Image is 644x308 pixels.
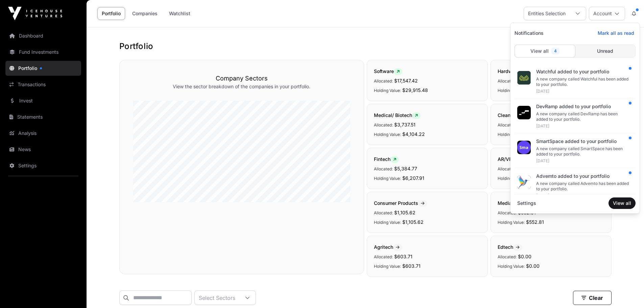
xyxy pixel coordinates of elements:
span: Allocated: [374,254,393,259]
button: Account [589,7,625,20]
div: A new company called SmartSpace has been added to your portfolio. [536,146,630,157]
span: Holding Value: [498,264,525,269]
div: [DATE] [536,89,630,94]
span: Hardware [498,68,529,74]
a: DevRamp added to your portfolioA new company called DevRamp has been added to your portfolio.[DATE] [515,99,636,133]
div: Advemto added to your portfolio [536,173,630,180]
span: $552.81 [526,219,544,225]
button: Clear [573,291,612,305]
a: Invest [5,93,81,108]
span: Notifications [512,27,546,39]
a: Statements [5,110,81,124]
span: Allocated: [498,122,517,127]
button: View all [609,197,636,209]
h1: Portfolio [119,41,612,52]
span: $4,104.22 [402,131,425,137]
iframe: Chat Widget [610,276,644,308]
span: Holding Value: [498,88,525,93]
img: Icehouse Ventures Logo [8,7,62,20]
span: Holding Value: [374,132,401,137]
div: Select Sectors [195,291,239,305]
span: Allocated: [374,78,393,84]
div: A new company called Advemto has been added to your portfolio. [536,181,630,192]
span: Holding Value: [498,176,525,181]
span: Allocated: [498,254,517,259]
div: A new company called DevRamp has been added to your portfolio. [536,111,630,122]
a: Settings [5,158,81,173]
span: $3,737.51 [394,122,415,127]
span: Mark all as read [598,30,634,37]
span: Software [374,68,402,74]
span: Allocated: [374,166,393,171]
a: Watchlist [165,7,195,20]
img: watchful_ai_logo.jpeg [517,71,531,85]
span: Allocated: [374,122,393,127]
span: Medical/ Biotech [374,112,421,118]
a: SmartSpace added to your portfolioA new company called SmartSpace has been added to your portfoli... [515,134,636,168]
a: Dashboard [5,28,81,43]
div: [DATE] [536,158,630,164]
span: $6,207.91 [402,175,424,181]
span: Holding Value: [374,88,401,93]
a: Advemto added to your portfolioA new company called Advemto has been added to your portfolio.[DATE] [515,169,636,203]
span: View all [613,200,631,207]
span: $17,547.42 [394,78,418,84]
span: $0.00 [526,263,540,269]
div: Watchful added to your portfolio [536,68,630,75]
span: Cleantech [498,112,529,118]
span: $0.00 [518,254,531,259]
span: Holding Value: [498,132,525,137]
div: Entities Selection [524,7,570,20]
span: $603.71 [402,263,421,269]
span: Holding Value: [374,264,401,269]
div: [DATE] [536,123,630,129]
a: Portfolio [5,61,81,76]
button: Mark all as read [594,28,638,39]
span: $5,384.77 [394,166,417,171]
span: $1,105.62 [402,219,424,225]
img: SVGs_DevRamp.svg [517,106,531,119]
span: Allocated: [374,210,393,215]
a: News [5,142,81,157]
img: 1653601112585.jpeg [517,175,531,189]
span: Holding Value: [498,220,525,225]
span: AR/VR & Gaming [498,156,544,162]
span: Consumer Products [374,200,427,206]
a: Companies [128,7,162,20]
div: [DATE] [536,193,630,198]
div: SmartSpace added to your portfolio [536,138,630,145]
span: Allocated: [498,166,517,171]
span: Fintech [374,156,399,162]
span: $1,105.62 [394,210,415,215]
h3: Company Sectors [133,74,350,83]
span: Allocated: [498,78,517,84]
div: DevRamp added to your portfolio [536,103,630,110]
div: A new company called Watchful has been added to your portfolio. [536,76,630,87]
a: Settings [515,197,539,209]
p: View the sector breakdown of the companies in your portfolio. [133,83,350,90]
span: Agritech [374,244,402,250]
a: Fund Investments [5,45,81,60]
span: $29,915.48 [402,87,428,93]
span: $603.71 [394,254,412,259]
span: Holding Value: [374,176,401,181]
span: Allocated: [498,210,517,215]
span: Holding Value: [374,220,401,225]
a: Analysis [5,126,81,141]
a: Portfolio [97,7,125,20]
span: Mediatech [498,200,531,206]
a: Watchful added to your portfolioA new company called Watchful has been added to your portfolio.[D... [515,64,636,98]
span: Edtech [498,244,522,250]
img: smartspace398.png [517,141,531,154]
a: Transactions [5,77,81,92]
span: Unread [597,48,613,54]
